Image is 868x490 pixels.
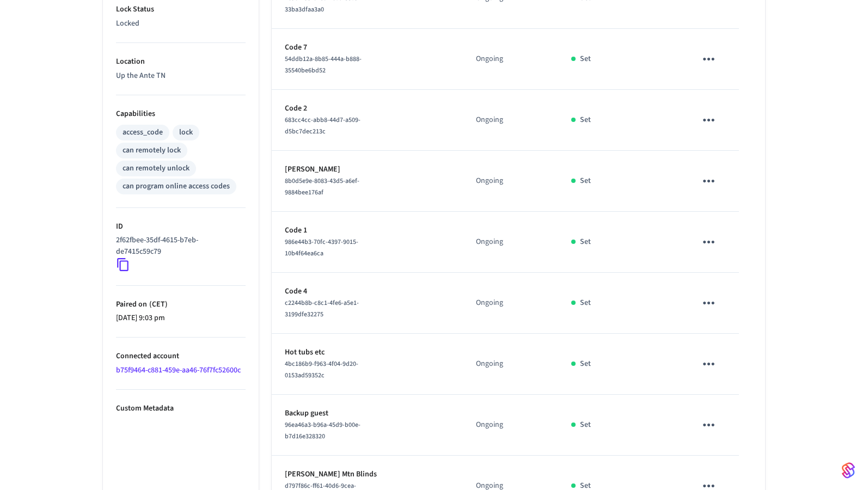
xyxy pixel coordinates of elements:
[116,403,246,414] p: Custom Metadata
[116,313,246,324] p: [DATE] 9:03 pm
[285,298,359,319] span: c2244b8b-c8c1-4fe6-a5e1-3199dfe32275
[285,176,359,197] span: 8b0d5e9e-8083-43d5-a6ef-9884bee176af
[285,42,393,53] p: Code 7
[116,108,246,120] p: Capabilities
[116,235,241,258] p: 2f62fbee-35df-4615-b7eb-de7415c59c79
[116,221,246,232] p: ID
[285,420,360,441] span: 96ea46a3-b96a-45d9-b00e-b7d16e328320
[580,175,591,187] p: Set
[116,4,246,15] p: Lock Status
[285,347,393,358] p: Hot tubs etc
[123,163,190,174] div: can remotely unlock
[580,53,591,65] p: Set
[463,273,558,334] td: Ongoing
[580,419,591,431] p: Set
[463,29,558,90] td: Ongoing
[179,127,193,138] div: lock
[116,56,246,68] p: Location
[123,145,181,156] div: can remotely lock
[463,212,558,273] td: Ongoing
[147,299,168,310] span: ( CET )
[580,236,591,248] p: Set
[116,365,241,376] a: b75f9464-c881-459e-aa46-76f7fc52600c
[285,225,393,236] p: Code 1
[580,114,591,126] p: Set
[285,54,362,75] span: 54ddb12a-8b85-444a-b888-35540be6bd52
[463,151,558,212] td: Ongoing
[463,334,558,395] td: Ongoing
[123,181,230,192] div: can program online access codes
[285,164,393,175] p: [PERSON_NAME]
[285,286,393,297] p: Code 4
[116,299,246,310] p: Paired on
[285,469,393,480] p: [PERSON_NAME] Mtn Blinds
[116,70,246,82] p: Up the Ante TN
[285,103,393,114] p: Code 2
[285,359,358,380] span: 4bc186b9-f963-4f04-9d20-0153ad59352c
[116,18,246,29] p: Locked
[123,127,163,138] div: access_code
[463,395,558,456] td: Ongoing
[580,358,591,370] p: Set
[285,237,358,258] span: 986e44b3-70fc-4397-9015-10b4f64ea6ca
[463,90,558,151] td: Ongoing
[842,462,855,479] img: SeamLogoGradient.69752ec5.svg
[116,351,246,362] p: Connected account
[285,115,360,136] span: 683cc4cc-abb8-44d7-a509-d5bc7dec213c
[580,297,591,309] p: Set
[285,408,393,419] p: Backup guest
